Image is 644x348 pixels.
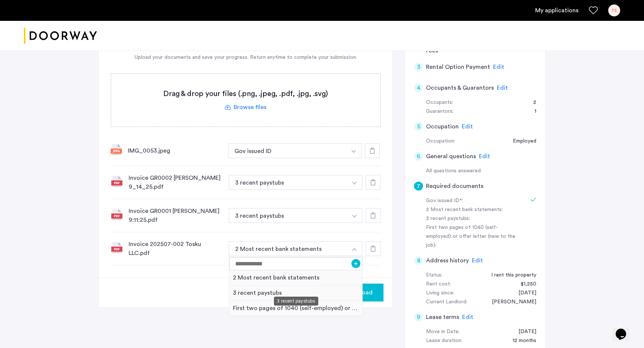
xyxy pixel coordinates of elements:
[426,152,476,161] h5: General questions
[426,280,451,289] div: Rent cost:
[129,207,223,224] div: Invoice GR0001 [PERSON_NAME] 9:11:25.pdf
[351,259,360,268] button: +
[111,54,381,61] div: Upload your documents and save your progress. Return anytime to complete your submission.
[426,223,520,250] div: First two pages of 1040 (self-employed) or offer letter (new to the job):
[346,143,362,158] button: button
[111,175,123,187] img: file
[111,242,123,253] img: file
[426,182,483,191] h5: Required documents
[426,328,460,336] div: Move in Date:
[472,258,483,264] span: Edit
[426,83,494,92] h5: Occupants & Guarantors
[414,122,423,131] div: 5
[426,137,455,146] div: Occupation:
[347,241,362,256] button: button
[426,271,442,280] div: Status:
[414,182,423,191] div: 7
[229,175,347,190] button: button
[352,248,357,251] img: arrow
[426,98,453,107] div: Occupants:
[426,256,469,265] h5: Address history
[426,63,490,71] h5: Rental Option Payment
[274,297,318,306] div: 3 recent paystubs
[527,107,536,116] div: 1
[426,122,459,131] h5: Occupation
[414,63,423,71] div: 3
[352,215,357,218] img: arrow
[129,240,223,258] div: Invoice 202507-002 Tosku LLC.pdf
[229,285,362,301] div: 3 recent paystubs
[505,137,536,146] div: Employed
[589,6,598,15] a: Favorites
[414,313,423,322] div: 9
[351,150,356,153] img: arrow
[128,146,222,155] div: IMG_0053.jpeg
[414,256,423,265] div: 8
[426,214,520,223] div: 3 recent paystubs:
[484,271,536,280] div: I rent this property
[426,107,454,116] div: Guarantors:
[511,328,536,336] div: 10/01/2025
[462,124,473,130] span: Edit
[426,289,454,298] div: Living since:
[24,22,97,50] a: Cazamio logo
[229,270,362,285] div: 2 Most recent bank statements
[426,313,459,322] h5: Lease terms
[347,208,362,223] button: button
[414,83,423,92] div: 4
[353,288,373,297] span: Upload
[352,182,357,185] img: arrow
[228,143,347,158] button: button
[493,64,504,70] span: Edit
[229,241,347,256] button: button
[129,173,223,191] div: Invoice GR0002 [PERSON_NAME] 9_14_25.pdf
[535,6,578,15] a: My application
[426,167,536,176] div: All questions answered
[608,4,620,16] div: TE
[426,298,467,307] div: Current Landlord:
[526,98,536,107] div: 2
[426,205,520,214] div: 2 Most recent bank statements:
[613,318,637,341] iframe: chat widget
[511,289,536,298] div: 11/11/2024
[513,280,536,289] div: $1,250
[462,314,473,320] span: Edit
[426,336,462,345] div: Lease duration:
[497,85,508,91] span: Edit
[111,144,122,155] img: file
[111,208,123,220] img: file
[414,152,423,161] div: 6
[229,208,347,223] button: button
[24,22,97,50] img: logo
[347,175,362,190] button: button
[229,301,362,316] div: First two pages of 1040 (self-employed) or offer letter (new to the job)
[342,284,383,301] button: button
[484,298,536,307] div: Aviram Chen
[479,153,490,159] span: Edit
[426,197,520,205] div: Gov issued ID*:
[505,336,536,345] div: 12 months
